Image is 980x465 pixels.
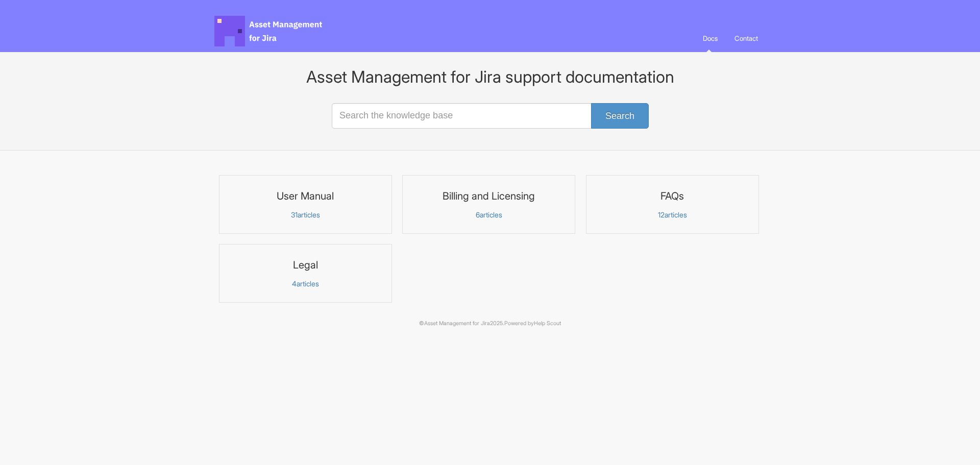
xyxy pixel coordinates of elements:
[291,210,298,219] span: 31
[504,320,561,327] span: Powered by
[605,111,634,121] span: Search
[402,175,575,234] a: Billing and Licensing 6articles
[214,319,766,328] p: © 2025.
[534,320,561,327] a: Help Scout
[424,320,490,327] a: Asset Management for Jira
[219,175,392,234] a: User Manual 31articles
[214,16,324,46] span: Asset Management for Jira Docs
[409,210,569,219] p: articles
[727,25,766,52] a: Contact
[226,279,385,288] p: articles
[409,189,569,203] h3: Billing and Licensing
[226,258,385,272] h3: Legal
[226,189,385,203] h3: User Manual
[658,210,665,219] span: 12
[591,103,649,129] button: Search
[332,103,648,129] input: Search the knowledge base
[226,210,385,219] p: articles
[593,189,752,203] h3: FAQs
[292,279,297,288] span: 4
[219,244,392,303] a: Legal 4articles
[593,210,752,219] p: articles
[695,25,725,52] a: Docs
[586,175,759,234] a: FAQs 12articles
[476,210,480,219] span: 6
